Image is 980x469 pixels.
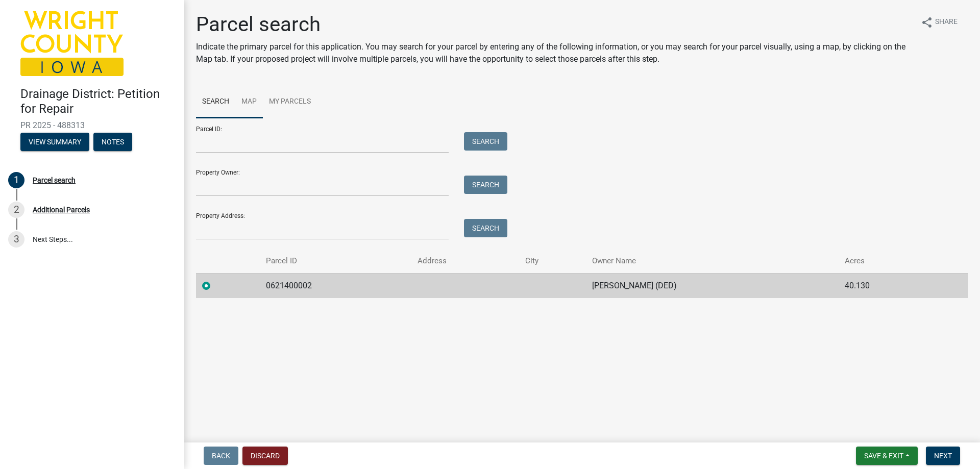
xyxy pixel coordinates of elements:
[260,249,411,273] th: Parcel ID
[20,138,89,146] wm-modal-confirm: Summary
[196,86,235,118] a: Search
[196,12,913,37] h1: Parcel search
[8,172,24,188] div: 1
[20,87,176,116] h4: Drainage District: Petition for Repair
[913,12,966,32] button: shareShare
[856,447,918,465] button: Save & Exit
[586,273,839,298] td: [PERSON_NAME] (DED)
[196,41,913,65] p: Indicate the primary parcel for this application. You may search for your parcel by entering any ...
[934,452,952,460] span: Next
[839,273,936,298] td: 40.130
[242,447,288,465] button: Discard
[8,202,24,218] div: 2
[212,452,230,460] span: Back
[8,231,24,248] div: 3
[464,132,507,151] button: Search
[839,249,936,273] th: Acres
[935,16,958,29] span: Share
[93,133,132,151] button: Notes
[33,206,90,213] div: Additional Parcels
[20,120,163,130] span: PR 2025 - 488313
[586,249,839,273] th: Owner Name
[464,176,507,194] button: Search
[93,138,132,146] wm-modal-confirm: Notes
[519,249,585,273] th: City
[263,86,317,118] a: My Parcels
[235,86,263,118] a: Map
[864,452,903,460] span: Save & Exit
[921,16,933,29] i: share
[20,133,89,151] button: View Summary
[20,11,124,76] img: Wright County, Iowa
[204,447,238,465] button: Back
[33,177,76,184] div: Parcel search
[411,249,519,273] th: Address
[926,447,960,465] button: Next
[464,219,507,237] button: Search
[260,273,411,298] td: 0621400002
